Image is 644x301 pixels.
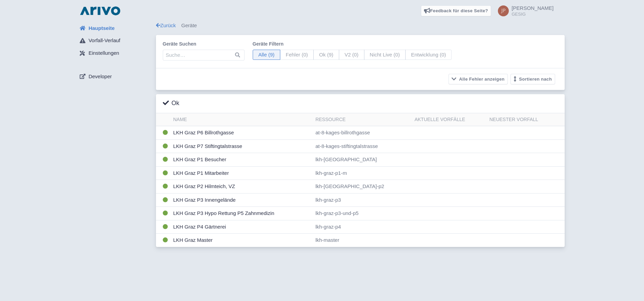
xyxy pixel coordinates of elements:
th: Name [171,113,313,126]
span: [PERSON_NAME] [512,5,553,11]
td: LKH Graz P4 Gärtnerei [171,220,313,234]
span: Einstellungen [89,49,119,57]
td: at-8-kages-stiftingtalstrasse [313,139,412,153]
td: lkh-master [313,234,412,247]
a: Hauptseite [74,22,156,35]
label: Geräte filtern [253,40,452,48]
td: LKH Graz P1 Mitarbeiter [171,166,313,180]
div: Geräte [156,22,565,30]
td: lkh-graz-p4 [313,220,412,234]
td: LKH Graz P7 Stiftingtalstrasse [171,139,313,153]
label: Geräte suchen [163,40,245,48]
td: LKH Graz P1 Besucher [171,153,313,167]
td: lkh-[GEOGRAPHIC_DATA] [313,153,412,167]
th: Neuester Vorfall [487,113,565,126]
td: lkh-graz-p3-und-p5 [313,207,412,220]
span: Hauptseite [89,24,115,32]
span: Developer [89,73,112,81]
input: Suche… [163,50,245,61]
span: Nicht Live (0) [364,50,406,60]
td: lkh-graz-p1-m [313,166,412,180]
button: Sortieren nach [511,74,555,84]
td: lkh-[GEOGRAPHIC_DATA]-p2 [313,180,412,194]
small: GESIG [512,12,553,16]
td: LKH Graz P3 Innengelände [171,193,313,207]
td: lkh-graz-p3 [313,193,412,207]
a: Vorfall-Verlauf [74,34,156,47]
td: LKH Graz Master [171,234,313,247]
span: V2 (0) [339,50,364,60]
th: Aktuelle Vorfälle [412,113,487,126]
td: LKH Graz P6 Billrothgasse [171,126,313,140]
a: Developer [74,70,156,83]
span: Entwicklung (0) [405,50,452,60]
img: logo [78,5,122,16]
a: Einstellungen [74,47,156,60]
h3: Ok [163,100,179,107]
td: LKH Graz P2 Hilmteich, VZ [171,180,313,194]
span: Alle (9) [253,50,281,60]
td: LKH Graz P3 Hypo Rettung P5 Zahnmedizin [171,207,313,220]
span: Fehler (0) [280,50,314,60]
a: [PERSON_NAME] GESIG [494,5,553,16]
a: Feedback für diese Seite? [421,5,491,16]
td: at-8-kages-billrothgasse [313,126,412,140]
a: Zurück [156,22,176,28]
th: Ressource [313,113,412,126]
span: Ok (9) [313,50,339,60]
button: Alle Fehler anzeigen [449,74,508,84]
span: Vorfall-Verlauf [89,37,120,45]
